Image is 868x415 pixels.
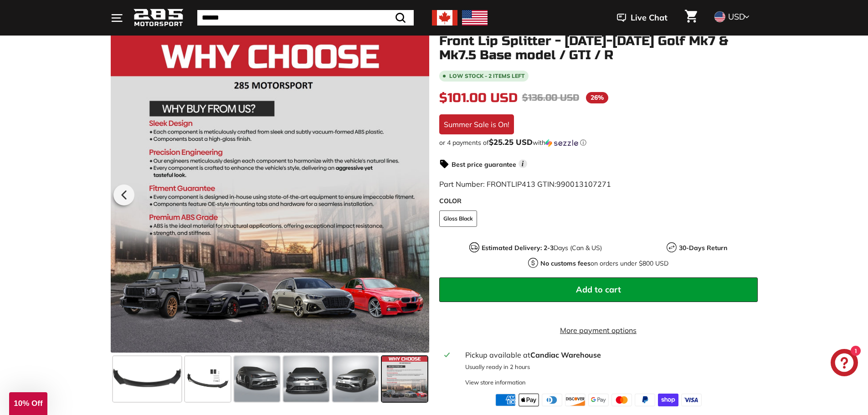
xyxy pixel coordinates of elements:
[565,394,586,406] img: discover
[495,394,516,406] img: american_express
[556,179,611,189] span: 990013107271
[465,363,752,371] p: Usually ready in 2 hours
[631,12,668,24] span: Live Chat
[828,349,861,379] inbox-online-store-chat: Shopify online store chat
[681,394,702,406] img: visa
[197,10,414,26] input: Search
[522,92,579,103] span: $136.00 USD
[439,277,758,302] button: Add to cart
[576,284,621,295] span: Add to cart
[439,138,758,147] div: or 4 payments of$25.25 USDwithSezzle Click to learn more about Sezzle
[439,90,518,106] span: $101.00 USD
[465,349,752,360] div: Pickup available at
[465,378,526,387] div: View store information
[449,73,525,79] span: Low stock - 2 items left
[519,394,539,406] img: apple_pay
[439,34,758,62] h1: Front Lip Splitter - [DATE]-[DATE] Golf Mk7 & Mk7.5 Base model / GTI / R
[519,159,527,168] span: i
[728,11,745,22] span: USD
[439,114,514,134] div: Summer Sale is On!
[482,243,602,253] p: Days (Can & US)
[489,137,533,147] span: $25.25 USD
[439,179,611,189] span: Part Number: FRONTLIP413 GTIN:
[439,196,758,206] label: COLOR
[679,2,703,33] a: Cart
[14,399,42,408] span: 10% Off
[452,160,516,169] strong: Best price guarantee
[439,138,758,147] div: or 4 payments of with
[679,244,727,252] strong: 30-Days Return
[540,259,668,268] p: on orders under $800 USD
[588,394,609,406] img: google_pay
[635,394,655,406] img: paypal
[542,394,562,406] img: diners_club
[658,394,678,406] img: shopify_pay
[482,244,554,252] strong: Estimated Delivery: 2-3
[530,350,601,359] strong: Candiac Warehouse
[439,325,758,336] a: More payment options
[134,7,184,29] img: Logo_285_Motorsport_areodynamics_components
[605,6,679,29] button: Live Chat
[9,392,47,415] div: 10% Off
[540,259,591,267] strong: No customs fees
[611,394,632,406] img: master
[586,92,608,103] span: 26%
[545,139,578,147] img: Sezzle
